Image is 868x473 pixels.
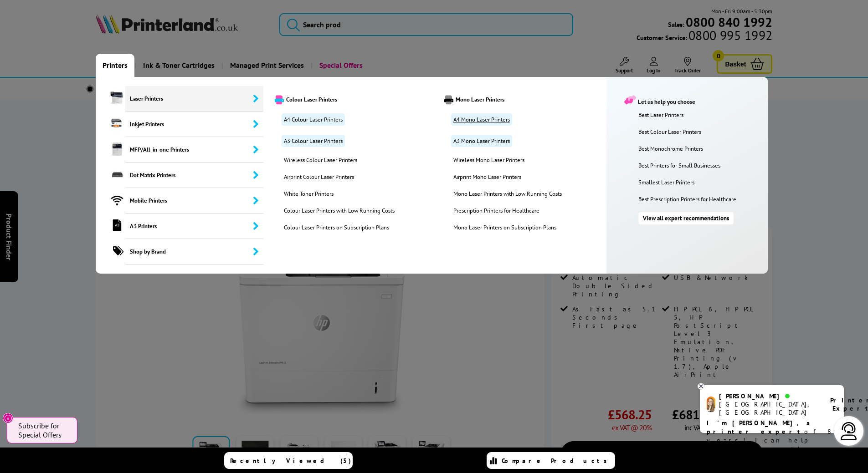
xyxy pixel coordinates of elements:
[125,112,264,137] span: Inkjet Printers
[447,156,578,164] a: Wireless Mono Laser Printers
[224,452,353,469] a: Recently Viewed (5)
[125,163,264,188] span: Dot Matrix Printers
[125,188,264,214] span: Mobile Printers
[487,452,615,469] a: Compare Products
[125,137,264,163] span: MFP/All-in-one Printers
[451,135,512,147] a: A3 Mono Laser Printers
[96,214,264,239] a: A3 Printers
[451,113,512,126] a: A4 Mono Laser Printers
[96,86,264,112] a: Laser Printers
[96,239,264,264] a: Shop by Brand
[447,190,578,198] a: Mono Laser Printers with Low Running Costs
[719,400,819,417] div: [GEOGRAPHIC_DATA], [GEOGRAPHIC_DATA]
[840,422,858,440] img: user-headset-light.svg
[230,457,351,465] span: Recently Viewed (5)
[96,163,264,188] a: Dot Matrix Printers
[638,128,763,136] a: Best Colour Laser Printers
[707,419,837,462] p: of 8 years! I can help you choose the right product
[96,112,264,137] a: Inkjet Printers
[125,214,264,239] span: A3 Printers
[268,95,436,104] a: Colour Laser Printers
[447,173,578,181] a: Airprint Mono Laser Printers
[437,95,606,104] a: Mono Laser Printers
[96,54,134,77] a: Printers
[707,419,813,436] b: I'm [PERSON_NAME], a printer expert
[447,207,578,214] a: Prescription Printers for Healthcare
[502,457,612,465] span: Compare Products
[277,207,411,214] a: Colour Laser Printers with Low Running Costs
[638,162,763,169] a: Best Printers for Small Businesses
[638,145,763,153] a: Best Monochrome Printers
[18,421,68,439] span: Subscribe for Special Offers
[719,392,819,400] div: [PERSON_NAME]
[638,212,734,224] a: View all expert recommendations
[96,188,264,214] a: Mobile Printers
[638,195,763,203] a: Best Prescription Printers for Healthcare
[96,137,264,163] a: MFP/All-in-one Printers
[638,111,763,119] a: Best Laser Printers
[125,239,264,264] span: Shop by Brand
[277,190,411,198] a: White Toner Printers
[282,135,345,147] a: A3 Colour Laser Printers
[282,113,345,126] a: A4 Colour Laser Printers
[3,413,13,423] button: Close
[625,95,759,106] div: Let us help you choose
[125,86,264,112] span: Laser Printers
[638,178,763,186] a: Smallest Laser Printers
[447,224,578,231] a: Mono Laser Printers on Subscription Plans
[277,156,411,164] a: Wireless Colour Laser Printers
[277,173,411,181] a: Airprint Colour Laser Printers
[707,397,715,412] img: amy-livechat.png
[277,224,411,231] a: Colour Laser Printers on Subscription Plans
